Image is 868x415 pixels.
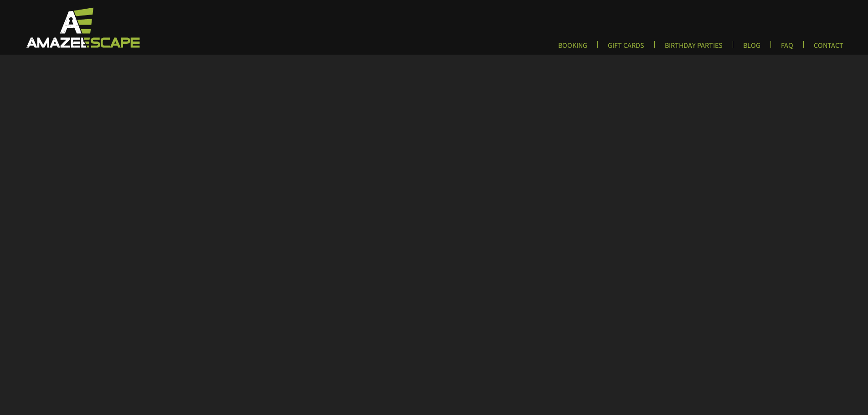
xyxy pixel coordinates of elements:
a: CONTACT [806,41,851,56]
a: BLOG [736,41,768,56]
a: BIRTHDAY PARTIES [657,41,730,56]
a: FAQ [774,41,801,56]
img: Escape Room Game in Boston Area [15,6,149,48]
a: GIFT CARDS [601,41,652,56]
a: BOOKING [551,41,595,56]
